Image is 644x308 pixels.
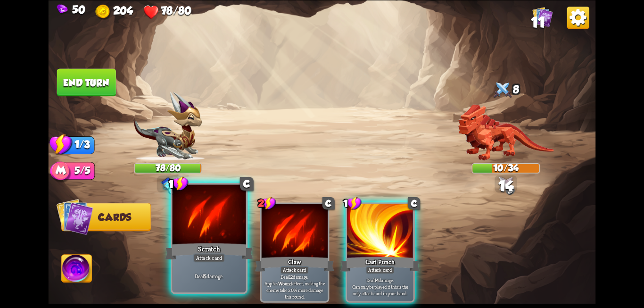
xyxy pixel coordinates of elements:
[263,274,326,300] p: Deal damage. Applies effect, making the enemy take 20% more damage this round.
[50,161,71,183] img: Mana_Points.png
[498,177,514,194] div: 14
[143,4,191,20] div: Health
[61,162,95,180] div: 5/5
[532,7,553,29] div: View all the cards in your deck
[57,68,116,96] button: End turn
[289,274,293,280] b: 12
[168,176,189,191] div: 1
[366,266,395,274] div: Attack card
[165,241,253,261] div: Scratch
[322,197,335,209] div: C
[280,266,309,274] div: Attack card
[255,255,334,273] div: Claw
[349,283,412,296] span: Can only be played if this is the only attack card in your hand.
[472,164,539,172] div: 10/34
[531,14,545,31] span: 11
[161,177,175,191] img: ChevalierSigil.png
[278,280,292,286] b: Wound
[408,197,420,209] div: C
[471,79,540,101] div: 8
[343,196,362,210] div: 1
[161,4,191,17] span: 78/80
[61,136,95,154] div: 1/3
[374,277,379,283] b: 14
[458,104,553,160] img: Brick_Dragon.png
[50,133,73,155] img: Stamina_Icon.png
[143,4,159,20] img: Heart.png
[204,273,206,280] b: 5
[193,253,225,262] div: Attack card
[62,255,92,285] img: Ability_Icon.png
[174,273,244,280] p: Deal damage.
[113,4,133,17] span: 204
[96,4,133,20] div: Gold
[98,212,131,223] span: Cards
[134,92,202,160] img: Chevalier_Dragon.png
[61,203,151,231] button: Cards
[349,277,412,297] p: Deal damage.
[505,185,515,195] div: 5
[57,3,85,15] div: Gems
[532,7,553,27] img: Cards_Icon.png
[567,7,589,29] img: Options_Button.png
[340,255,420,273] div: Last Punch
[240,177,254,191] div: C
[96,4,111,20] img: Gold.png
[499,177,512,191] img: DefensiveStrike.png
[258,196,276,210] div: 2
[57,4,68,15] img: Gem.png
[57,198,93,235] img: Cards_Icon.png
[135,164,201,172] div: 78/80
